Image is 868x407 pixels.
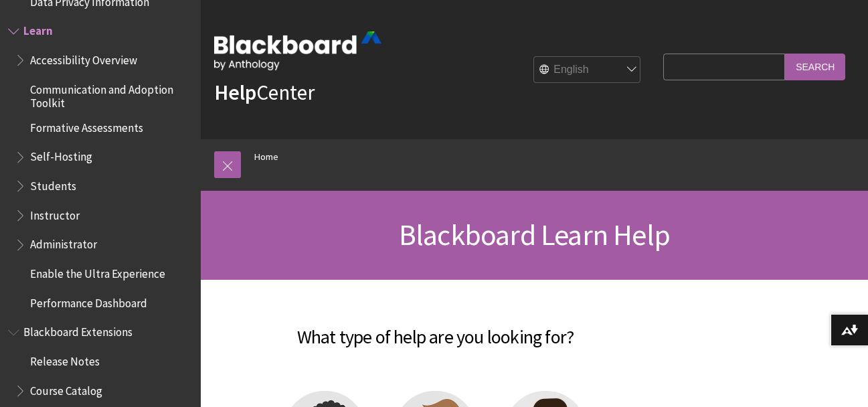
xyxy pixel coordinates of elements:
img: Blackboard by Anthology [214,31,381,70]
span: Release Notes [30,350,100,368]
span: Accessibility Overview [30,49,137,67]
span: Blackboard Extensions [23,321,133,339]
span: Blackboard Learn Help [399,216,670,253]
span: Performance Dashboard [30,292,147,310]
h2: What type of help are you looking for? [214,307,657,351]
a: Home [254,149,278,165]
span: Students [30,175,76,193]
input: Search [785,54,845,80]
span: Course Catalog [30,380,102,398]
a: HelpCenter [214,79,315,106]
span: Enable the Ultra Experience [30,262,165,280]
span: Self-Hosting [30,146,92,164]
select: Site Language Selector [534,57,641,84]
nav: Book outline for Blackboard Learn Help [8,20,193,315]
strong: Help [214,79,256,106]
span: Instructor [30,204,80,222]
span: Administrator [30,234,97,252]
span: Learn [23,20,53,38]
span: Formative Assessments [30,116,143,135]
span: Communication and Adoption Toolkit [30,78,191,110]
